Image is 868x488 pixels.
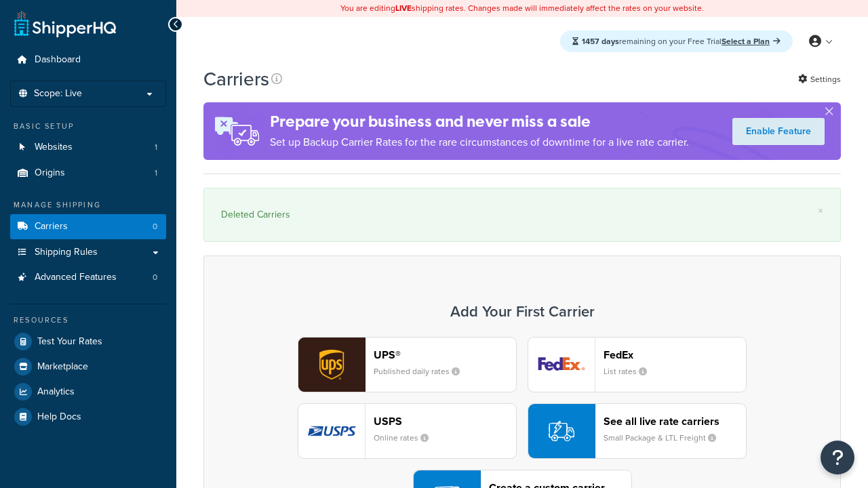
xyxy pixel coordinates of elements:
[37,336,102,348] span: Test Your Rates
[155,142,157,153] span: 1
[203,66,269,92] h1: Carriers
[34,88,82,100] span: Scope: Live
[10,314,166,326] div: Resources
[35,247,98,258] span: Shipping Rules
[10,214,166,239] li: Carriers
[35,221,68,232] span: Carriers
[722,35,781,47] a: Select a Plan
[604,415,746,428] header: See all live rate carriers
[35,272,117,283] span: Advanced Features
[374,415,516,428] header: USPS
[10,161,166,186] li: Origins
[298,337,517,392] button: ups logoUPS®Published daily rates
[10,380,166,404] a: Analytics
[604,365,658,378] small: List rates
[203,102,270,160] img: ad-rules-rateshop-fe6ec290ccb7230408bd80ed9643f0289d75e0ffd9eb532fc0e269fcd187b520.png
[582,35,619,47] strong: 1457 days
[528,337,747,392] button: fedEx logoFedExList rates
[10,121,166,132] div: Basic Setup
[560,30,793,52] div: remaining on your Free Trial
[528,338,595,392] img: fedEx logo
[604,432,727,444] small: Small Package & LTL Freight
[155,167,157,179] span: 1
[395,2,412,14] b: LIVE
[35,142,73,153] span: Websites
[37,386,75,398] span: Analytics
[818,205,823,216] a: ×
[35,54,81,66] span: Dashboard
[10,47,166,73] a: Dashboard
[270,133,689,152] p: Set up Backup Carrier Rates for the rare circumstances of downtime for a live rate carrier.
[10,161,166,186] a: Origins 1
[298,403,517,459] button: usps logoUSPSOnline rates
[14,10,116,37] a: ShipperHQ Home
[374,432,439,444] small: Online rates
[549,418,574,444] img: icon-carrier-liverate-becf4550.svg
[604,348,746,361] header: FedEx
[221,205,823,224] div: Deleted Carriers
[37,361,88,373] span: Marketplace
[10,265,166,290] a: Advanced Features 0
[10,135,166,160] a: Websites 1
[10,214,166,239] a: Carriers 0
[37,411,81,423] span: Help Docs
[10,329,166,354] a: Test Your Rates
[10,135,166,160] li: Websites
[153,221,157,232] span: 0
[374,348,516,361] header: UPS®
[10,240,166,265] a: Shipping Rules
[153,272,157,283] span: 0
[218,304,827,320] h3: Add Your First Carrier
[298,338,365,392] img: ups logo
[10,405,166,429] a: Help Docs
[10,354,166,379] a: Marketplace
[798,70,841,89] a: Settings
[298,404,365,458] img: usps logo
[528,403,747,459] button: See all live rate carriersSmall Package & LTL Freight
[10,199,166,211] div: Manage Shipping
[10,265,166,290] li: Advanced Features
[732,118,825,145] a: Enable Feature
[374,365,471,378] small: Published daily rates
[35,167,65,179] span: Origins
[270,110,689,133] h4: Prepare your business and never miss a sale
[821,441,854,474] button: Open Resource Center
